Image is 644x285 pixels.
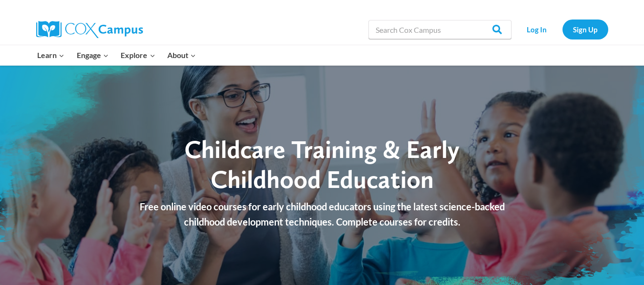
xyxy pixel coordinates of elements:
nav: Primary Navigation [31,45,202,65]
span: Explore [121,49,155,61]
span: About [167,49,196,61]
a: Sign Up [562,20,608,39]
img: Cox Campus [36,21,143,38]
span: Learn [37,49,64,61]
span: Childcare Training & Early Childhood Education [184,134,460,194]
span: Engage [77,49,109,61]
input: Search Cox Campus [368,20,511,39]
nav: Secondary Navigation [516,20,608,39]
p: Free online video courses for early childhood educators using the latest science-backed childhood... [129,199,515,229]
a: Log In [516,20,558,39]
